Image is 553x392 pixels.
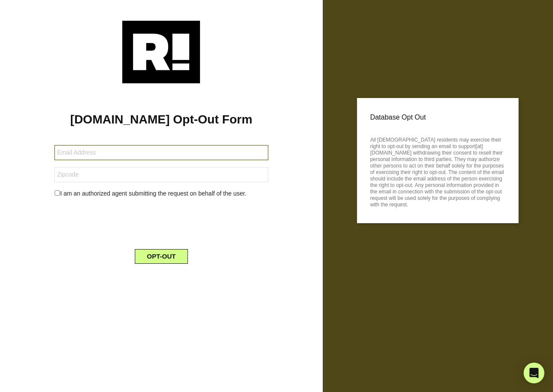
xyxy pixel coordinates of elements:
h1: [DOMAIN_NAME] Opt-Out Form [13,112,310,127]
img: Retention.com [122,21,200,83]
input: Zipcode [54,167,268,182]
button: OPT-OUT [135,249,188,264]
div: Open Intercom Messenger [524,363,544,383]
p: All [DEMOGRAPHIC_DATA] residents may exercise their right to opt-out by sending an email to suppo... [370,134,505,208]
input: Email Address [54,145,268,160]
iframe: reCAPTCHA [95,205,227,239]
div: I am an authorized agent submitting the request on behalf of the user. [48,189,274,198]
p: Database Opt Out [370,111,505,124]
